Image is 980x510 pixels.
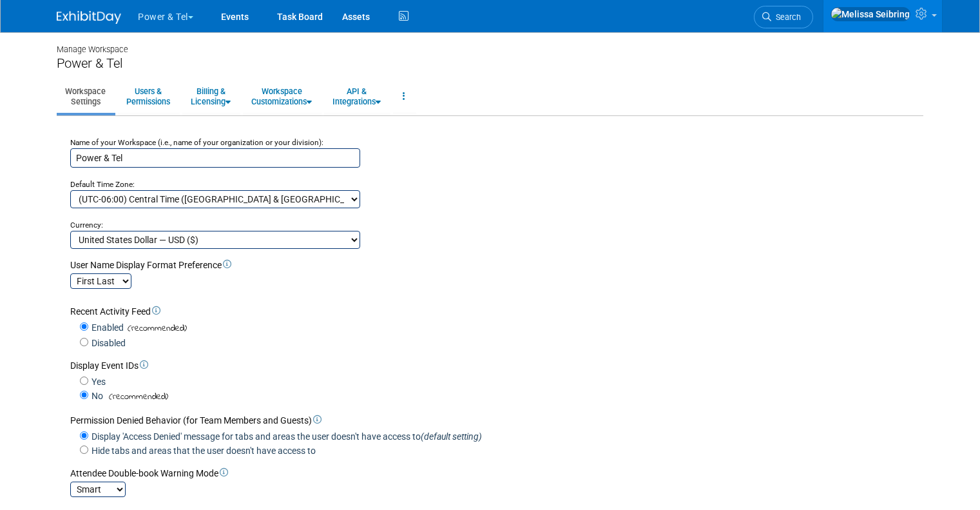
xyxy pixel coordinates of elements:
[70,148,360,168] input: Name of your organization
[754,6,813,28] a: Search
[421,431,482,442] i: (default setting)
[324,81,389,112] a: API &Integrations
[182,81,239,112] a: Billing &Licensing
[70,414,919,427] div: Permission Denied Behavior (for Team Members and Guests)
[88,337,126,349] label: Disabled
[88,389,103,402] label: No
[57,32,923,55] div: Manage Workspace
[70,467,919,480] div: Attendee Double-book Warning Mode
[88,321,124,334] label: Enabled
[70,138,323,147] small: Name of your Workspace (i.e., name of your organization or your division):
[118,81,178,112] a: Users &Permissions
[70,180,135,189] small: Default Time Zone:
[70,305,919,318] div: Recent Activity Feed
[57,55,923,72] div: Power & Tel
[70,221,103,230] small: Currency:
[57,11,121,24] img: ExhibitDay
[70,359,919,372] div: Display Event IDs
[70,259,919,271] div: User Name Display Format Preference
[88,375,106,388] label: Yes
[243,81,320,112] a: WorkspaceCustomizations
[57,81,114,112] a: WorkspaceSettings
[105,390,168,404] span: (recommended)
[88,444,316,457] label: Hide tabs and areas that the user doesn't have access to
[771,12,801,22] span: Search
[831,7,910,21] img: Melissa Seibring
[88,430,482,443] label: Display 'Access Denied' message for tabs and areas the user doesn't have access to
[124,322,187,335] span: (recommended)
